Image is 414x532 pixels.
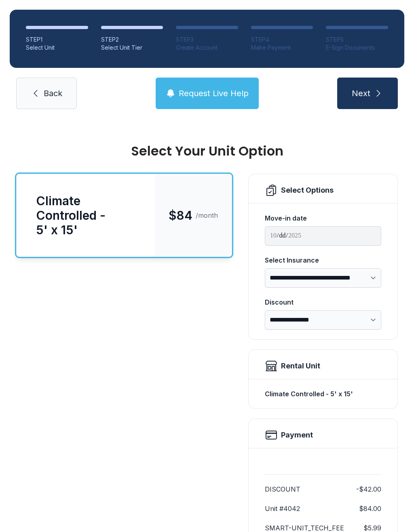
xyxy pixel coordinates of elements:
[281,429,313,441] h2: Payment
[196,210,218,220] span: /month
[169,208,192,223] span: $84
[44,88,62,99] span: Back
[26,44,88,52] div: Select Unit
[326,36,388,44] div: STEP 5
[359,504,381,513] dd: $84.00
[281,360,320,372] div: Rental Unit
[265,484,300,494] dt: DISCOUNT
[36,193,135,237] div: Climate Controlled - 5' x 15'
[265,386,381,402] div: Climate Controlled - 5' x 15'
[176,44,238,52] div: Create Account
[265,213,381,223] div: Move-in date
[356,484,381,494] dd: -$42.00
[352,88,370,99] span: Next
[281,185,334,196] div: Select Options
[265,504,300,513] dt: Unit #4042
[265,297,381,307] div: Discount
[101,44,163,52] div: Select Unit Tier
[265,226,381,246] input: Move-in date
[179,88,249,99] span: Request Live Help
[26,36,88,44] div: STEP 1
[265,310,381,330] select: Discount
[326,44,388,52] div: E-Sign Documents
[265,255,381,265] div: Select Insurance
[251,44,313,52] div: Make Payment
[176,36,238,44] div: STEP 3
[101,36,163,44] div: STEP 2
[16,145,398,158] div: Select Your Unit Option
[265,268,381,288] select: Select Insurance
[251,36,313,44] div: STEP 4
